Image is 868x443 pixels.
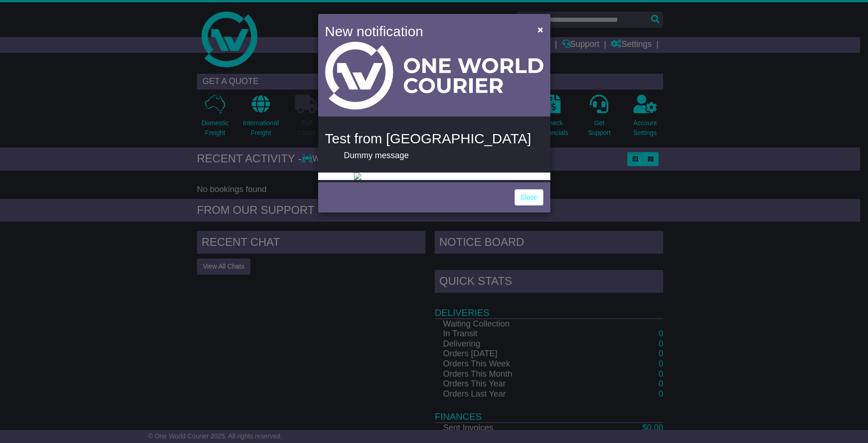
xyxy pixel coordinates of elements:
p: Dummy message [344,151,524,161]
span: × [537,24,543,35]
a: Close [515,189,543,205]
h4: New notification [325,21,524,42]
img: Light [325,42,543,109]
button: Close [533,20,548,39]
img: GetNotificationAttachment [354,173,514,180]
h4: Test from [GEOGRAPHIC_DATA] [325,131,543,146]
